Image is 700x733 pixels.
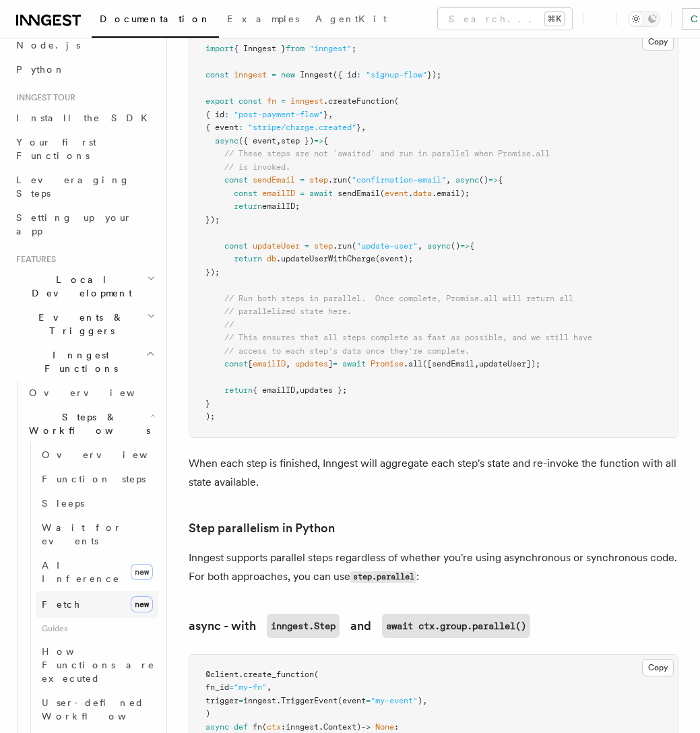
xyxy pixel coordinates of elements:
span: inngest [290,96,323,106]
span: updateUser [253,241,300,251]
span: return [234,201,262,211]
span: Node.js [16,40,80,51]
span: -> [361,722,371,732]
span: trigger [205,696,238,705]
span: inngest [286,722,319,732]
a: Documentation [92,4,219,38]
span: updateUser]); [479,359,540,369]
span: : [356,70,361,79]
span: .all [404,359,422,369]
span: from [286,44,305,53]
span: AgentKit [315,13,387,24]
span: } [356,123,361,132]
span: => [488,175,498,185]
span: . [238,670,243,679]
span: const [205,70,229,79]
span: Features [11,254,56,265]
span: .run [328,175,347,185]
span: // is invoked. [224,162,290,172]
span: = [272,70,276,79]
span: new [281,70,295,79]
code: await ctx.group.parallel() [382,614,530,638]
span: fn [267,96,276,106]
span: new [131,596,153,612]
span: Sleeps [42,498,84,509]
span: // These steps are not `awaited` and run in parallel when Promise.all [224,149,550,158]
span: const [224,359,248,369]
span: } [205,399,210,408]
span: async [215,136,238,146]
span: . [408,189,413,198]
span: emailID [262,189,295,198]
span: TriggerEvent [281,696,338,705]
p: Inngest supports parallel steps regardless of whether you're using asynchronous or synchronous co... [189,548,678,587]
span: } [323,110,328,119]
span: const [234,189,257,198]
span: await [309,189,333,198]
a: Your first Functions [11,130,158,168]
span: , [286,359,290,369]
span: = [366,696,371,705]
span: }); [205,215,220,224]
span: updates }; [300,385,347,395]
span: emailID; [262,201,300,211]
span: // parallelized state here. [224,307,352,316]
span: .updateUserWithCharge [276,254,375,263]
span: ({ event [238,136,276,146]
span: ( [347,175,352,185]
span: .run [333,241,352,251]
button: Inngest Functions [11,343,158,381]
span: => [314,136,323,146]
span: "confirmation-email" [352,175,446,185]
span: Wait for events [42,522,122,546]
button: Local Development [11,267,158,305]
span: (event); [375,254,413,263]
code: inngest.Step [267,614,340,638]
span: export [205,96,234,106]
span: = [281,96,286,106]
span: { emailID [253,385,295,395]
span: { event [205,123,238,132]
button: Toggle dark mode [628,11,660,27]
span: Local Development [11,273,147,300]
span: ctx [267,722,281,732]
span: async [455,175,479,185]
span: Leveraging Steps [16,174,130,199]
span: import [205,44,234,53]
a: Step parallelism in Python [189,519,335,538]
a: Overview [36,443,158,467]
a: Fetchnew [36,591,158,618]
span: , [276,136,281,146]
span: ] [328,359,333,369]
span: const [224,175,248,185]
span: ; [352,44,356,53]
p: When each step is finished, Inngest will aggregate each step's state and re-invoke the function w... [189,454,678,492]
span: ([sendEmail [422,359,474,369]
span: .email); [432,189,470,198]
span: const [224,241,248,251]
a: Overview [24,381,158,405]
span: . [319,722,323,732]
span: ), [418,696,427,705]
span: sendEmail [253,175,295,185]
span: , [295,385,300,395]
span: { id [205,110,224,119]
span: fn_id [205,682,229,692]
span: // Run both steps in parallel. Once complete, Promise.all will return all [224,294,573,303]
span: db [267,254,276,263]
span: = [300,189,305,198]
span: { Inngest } [234,44,286,53]
span: Your first Functions [16,137,96,161]
span: ( [380,189,385,198]
span: "signup-flow" [366,70,427,79]
span: // access to each step's data once they're complete. [224,346,470,356]
span: Function steps [42,474,146,484]
span: inngest [234,70,267,79]
span: () [479,175,488,185]
span: ( [394,96,399,106]
span: Install the SDK [16,113,156,123]
span: { [498,175,503,185]
span: Python [16,64,65,75]
span: def [234,722,248,732]
span: step }) [281,136,314,146]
